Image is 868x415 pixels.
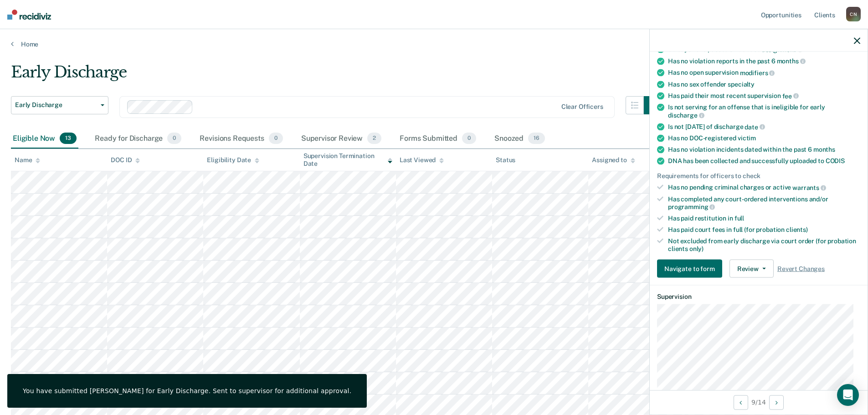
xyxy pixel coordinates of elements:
div: Has no violation incidents dated within the past 6 [668,146,860,154]
a: Navigate to form [657,260,726,278]
a: Home [11,40,857,48]
div: Last Viewed [400,156,444,164]
div: You have submitted [PERSON_NAME] for Early Discharge. Sent to supervisor for additional approval. [23,387,351,395]
div: Name [15,156,40,164]
div: Early Discharge [11,63,662,89]
button: Previous Opportunity [734,395,748,410]
div: 9 / 14 [650,390,868,414]
div: Open Intercom Messenger [837,384,859,406]
div: Has completed any court-ordered interventions and/or [668,195,860,210]
div: Revisions Requests [198,129,284,149]
button: Next Opportunity [769,395,784,410]
span: 0 [269,133,283,144]
span: victim [738,134,756,142]
span: 16 [528,133,545,144]
div: Has no open supervision [668,69,860,77]
span: CODIS [826,157,845,164]
button: Review [729,260,774,278]
span: 13 [60,133,77,144]
div: Requirements for officers to check [657,172,860,180]
span: date [745,123,765,130]
span: fee [782,92,799,99]
div: Forms Submitted [398,129,478,149]
div: Snoozed [493,129,547,149]
div: Has paid their most recent supervision [668,92,860,100]
img: Recidiviz [7,10,51,20]
div: Supervision Termination Date [303,152,392,168]
button: Navigate to form [657,260,722,278]
span: specialty [728,80,755,87]
div: Eligible Now [11,129,78,149]
div: Eligibility Date [207,156,259,164]
div: Not excluded from early discharge via court order (for probation clients [668,237,860,252]
div: Has paid restitution in [668,215,860,222]
div: Has no sex offender [668,80,860,88]
div: Supervisor Review [299,129,384,149]
div: C N [846,7,861,21]
div: Status [496,156,515,164]
div: Assigned to [592,156,635,164]
span: warrants [792,184,826,191]
div: Is not [DATE] of discharge [668,123,860,131]
span: 0 [462,133,476,144]
span: months [813,146,835,153]
span: Revert Changes [777,265,825,273]
span: programming [668,203,715,210]
span: clients) [786,226,808,233]
dt: Supervision [657,293,860,301]
span: full [734,215,744,222]
span: 2 [367,133,381,144]
div: Has no violation reports in the past 6 [668,57,860,65]
div: Has no pending criminal charges or active [668,184,860,192]
span: 0 [167,133,181,144]
span: modifiers [740,69,775,77]
div: Clear officers [561,103,603,111]
span: Early Discharge [15,101,97,109]
div: Has paid court fees in full (for probation [668,226,860,234]
div: DNA has been collected and successfully uploaded to [668,157,860,165]
div: DOC ID [111,156,140,164]
span: only) [689,245,704,252]
div: Has no DOC-registered [668,134,860,142]
span: discharge [668,112,704,119]
div: Is not serving for an offense that is ineligible for early [668,103,860,119]
span: months [777,57,806,65]
div: Ready for Discharge [93,129,183,149]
